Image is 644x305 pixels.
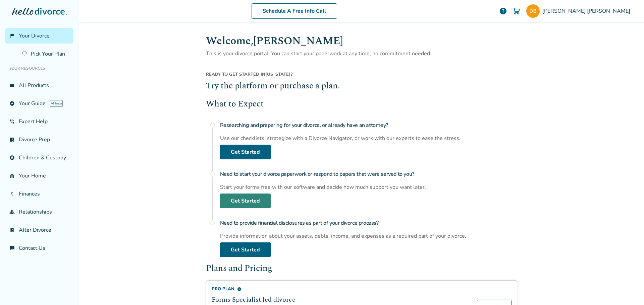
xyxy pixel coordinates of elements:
span: attach_money [9,191,15,197]
p: This is your divorce portal. You can start your paperwork at any time, no commitment needed. [206,49,517,58]
a: account_childChildren & Custody [5,150,73,165]
span: radio_button_unchecked [210,171,215,177]
img: Cart [513,7,521,15]
a: list_alt_checkDivorce Prep [5,132,73,147]
span: radio_button_unchecked [210,123,215,128]
h2: Try the platform or purchase a plan. [206,80,517,93]
div: Use our checklists, strategize with a Divorce Navigator, or work with our experts to ease the str... [220,135,517,142]
a: Pick Your Plan [18,46,73,62]
a: Get Started [220,145,271,159]
a: attach_moneyFinances [5,186,73,202]
a: exploreYour GuideAI beta [5,96,73,111]
h1: Welcome, [PERSON_NAME] [206,33,517,49]
span: AI beta [50,100,63,107]
a: help [499,7,507,15]
span: group [9,209,15,215]
h4: Need to start your divorce paperwork or respond to papers that were served to you? [220,167,517,181]
span: bookmark_check [9,227,15,233]
div: Provide information about your assets, debts, income, and expenses as a required part of your div... [220,232,517,240]
a: groupRelationships [5,204,73,220]
span: [PERSON_NAME] [PERSON_NAME] [542,7,633,15]
h2: What to Expect [206,98,517,111]
div: [US_STATE] ? [206,71,517,80]
span: list_alt_check [9,137,15,142]
a: bookmark_checkAfter Divorce [5,222,73,238]
h4: Researching and preparing for your divorce, or already have an attorney? [220,119,517,132]
span: garage_home [9,173,15,178]
span: chat_info [9,245,15,251]
h2: Plans and Pricing [206,262,517,275]
span: radio_button_unchecked [210,220,215,226]
a: Get Started [220,242,271,257]
span: info [237,287,241,291]
span: Your Divorce [19,32,50,40]
span: explore [9,101,15,106]
a: flag_2Your Divorce [5,28,73,44]
a: Get Started [220,194,271,208]
h2: Forms Specialist led divorce [212,295,469,305]
span: view_list [9,83,15,88]
span: account_child [9,155,15,160]
h4: Need to provide financial disclosures as part of your divorce process? [220,216,517,230]
a: chat_infoContact Us [5,240,73,256]
a: Schedule A Free Info Call [252,3,337,19]
div: Pro Plan [212,286,469,292]
img: dboucher08@hotmail.com [526,4,540,18]
div: Start your forms free with our software and decide how much support you want later. [220,183,517,191]
span: phone_in_talk [9,119,15,124]
span: Ready to get started in [206,71,265,77]
a: view_listAll Products [5,78,73,93]
a: phone_in_talkExpert Help [5,114,73,129]
a: garage_homeYour Home [5,168,73,183]
span: flag_2 [9,33,15,39]
li: Your Resources [5,62,73,75]
iframe: Chat Widget [610,273,644,305]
